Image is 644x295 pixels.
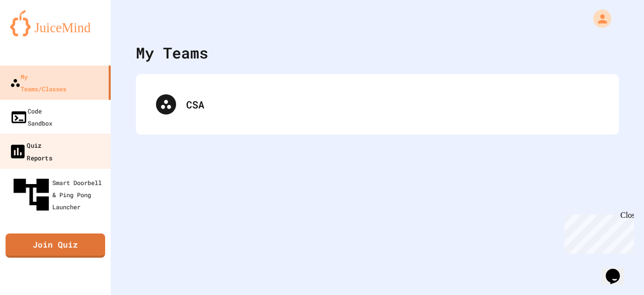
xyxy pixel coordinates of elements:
div: My Account [583,7,614,30]
div: Code Sandbox [10,105,52,129]
div: My Teams/Classes [10,71,66,95]
div: CSA [186,97,599,112]
div: CSA [146,84,609,125]
div: My Teams [136,41,208,64]
iframe: chat widget [560,211,634,254]
iframe: chat widget [602,255,634,285]
a: Join Quiz [6,233,105,258]
div: Smart Doorbell & Ping Pong Launcher [10,173,107,216]
div: Chat with us now!Close [4,4,69,64]
img: logo-orange.svg [10,10,101,36]
div: Quiz Reports [9,139,52,163]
